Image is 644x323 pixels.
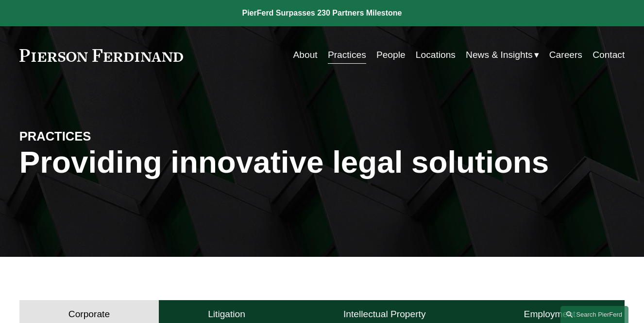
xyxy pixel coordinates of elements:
a: Practices [328,46,366,64]
h4: Litigation [208,308,245,320]
a: Careers [549,46,582,64]
h4: Corporate [68,308,110,320]
a: Search this site [560,306,628,323]
a: People [376,46,406,64]
a: Locations [416,46,456,64]
h4: PRACTICES [19,128,171,144]
a: Contact [593,46,625,64]
span: News & Insights [466,47,532,64]
h4: Employment [524,308,576,320]
h1: Providing innovative legal solutions [19,144,625,180]
a: About [293,46,318,64]
a: folder dropdown [466,46,539,64]
h4: Intellectual Property [343,308,425,320]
